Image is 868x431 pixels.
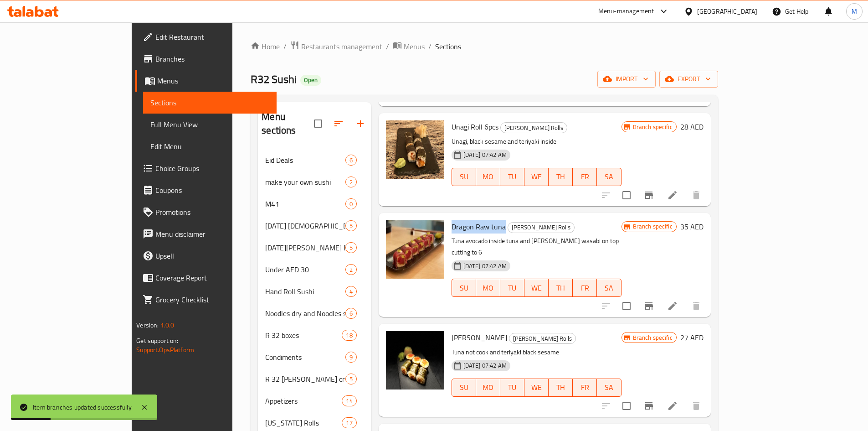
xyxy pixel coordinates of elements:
[346,244,356,252] span: 5
[476,379,500,397] button: MO
[552,381,569,394] span: TH
[155,272,269,283] span: Coverage Report
[476,168,500,186] button: MO
[300,75,321,86] div: Open
[150,141,269,152] span: Edit Menu
[460,262,510,270] span: [DATE] 07:42 AM
[601,170,617,183] span: SA
[346,178,356,187] span: 2
[680,331,704,344] h6: 27 AED
[345,308,357,319] div: items
[509,333,575,344] span: [PERSON_NAME] Rolls
[136,335,178,347] span: Get support on:
[504,281,521,295] span: TU
[452,168,476,186] button: SU
[452,379,476,397] button: SU
[251,41,718,52] nav: breadcrumb
[342,331,356,340] span: 18
[265,352,345,363] span: Condiments
[524,379,549,397] button: WE
[342,419,356,427] span: 17
[452,136,621,147] p: Unagi, black sesame and teriyaki inside
[328,113,349,135] span: Sort sections
[345,198,357,209] div: items
[346,309,356,318] span: 6
[685,184,707,206] button: delete
[476,279,500,297] button: MO
[150,97,269,108] span: Sections
[480,170,497,183] span: MO
[659,71,718,88] button: export
[345,177,357,187] div: items
[667,301,678,312] a: Edit menu item
[155,31,269,42] span: Edit Restaurant
[480,381,497,394] span: MO
[576,170,593,183] span: FR
[528,170,545,183] span: WE
[524,168,549,186] button: WE
[157,75,269,86] span: Menus
[258,280,371,302] div: Hand Roll Sushi4
[135,70,277,92] a: Menus
[528,381,545,394] span: WE
[456,381,473,394] span: SU
[386,120,444,179] img: Unagi Roll 6pcs
[452,120,498,134] span: Unagi Roll 6pcs
[552,281,569,295] span: TH
[549,168,573,186] button: TH
[135,26,277,48] a: Edit Restaurant
[601,381,617,394] span: SA
[638,395,660,417] button: Branch-specific-item
[549,379,573,397] button: TH
[629,222,676,231] span: Branch specific
[617,396,636,415] span: Select to update
[265,374,345,384] div: R 32 maki crunchy roll
[524,279,549,297] button: WE
[346,375,356,384] span: 5
[265,330,342,341] span: R 32 boxes
[136,319,159,331] span: Version:
[136,344,194,356] a: Support.OpsPlatform
[460,151,510,159] span: [DATE] 07:42 AM
[346,200,356,208] span: 0
[135,201,277,223] a: Promotions
[552,170,569,183] span: TH
[265,395,342,406] div: Appetizers
[265,177,345,187] div: make your own sushi
[265,242,345,253] div: Ramadan Suhoor Deals
[393,41,425,52] a: Menus
[617,296,636,316] span: Select to update
[573,279,597,297] button: FR
[386,41,389,52] li: /
[452,331,507,344] span: [PERSON_NAME]
[155,250,269,261] span: Upsell
[452,279,476,297] button: SU
[629,123,676,131] span: Branch specific
[685,395,707,417] button: delete
[597,379,621,397] button: SA
[290,41,382,52] a: Restaurants management
[265,417,342,428] div: California Rolls
[265,308,345,319] div: Noodles dry and Noodles soup
[265,155,345,166] span: Eid Deals
[598,6,654,17] div: Menu-management
[504,170,521,183] span: TU
[576,281,593,295] span: FR
[265,286,345,297] span: Hand Roll Sushi
[629,333,676,342] span: Branch specific
[345,374,357,384] div: items
[135,267,277,289] a: Coverage Report
[265,417,342,428] span: [US_STATE] Rolls
[601,281,617,295] span: SA
[258,302,371,324] div: Noodles dry and Noodles soup6
[143,92,277,114] a: Sections
[258,171,371,193] div: make your own sushi2
[597,168,621,186] button: SA
[345,352,357,363] div: items
[504,381,521,394] span: TU
[480,281,497,295] span: MO
[258,390,371,412] div: Appetizers14
[155,294,269,305] span: Grocery Checklist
